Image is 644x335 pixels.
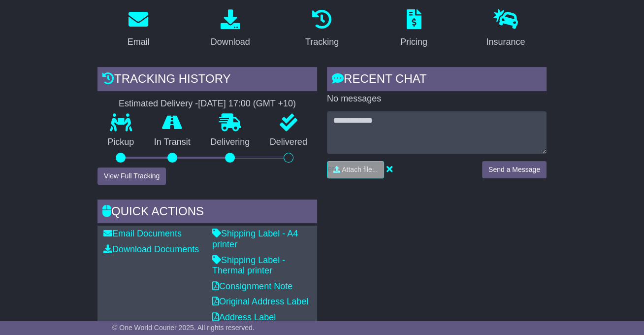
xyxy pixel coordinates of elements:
a: Tracking [299,6,345,52]
p: In Transit [144,137,201,148]
div: RECENT CHAT [327,67,547,94]
div: Insurance [486,35,525,49]
div: Download [211,35,250,49]
p: Delivered [260,137,318,148]
a: Original Address Label [212,297,308,306]
a: Address Label [212,312,276,322]
a: Shipping Label - A4 printer [212,229,298,249]
div: Email [128,35,150,49]
p: Pickup [97,137,144,148]
div: Pricing [400,35,427,49]
div: Tracking [305,35,339,49]
div: [DATE] 17:00 (GMT +10) [198,99,296,109]
div: Tracking history [97,67,317,94]
button: View Full Tracking [97,167,166,185]
a: Consignment Note [212,281,292,291]
a: Pricing [394,6,434,52]
a: Email Documents [103,229,182,238]
a: Shipping Label - Thermal printer [212,255,285,276]
a: Download [204,6,257,52]
span: © One World Courier 2025. All rights reserved. [112,324,255,332]
p: No messages [327,94,547,104]
a: Insurance [480,6,531,52]
p: Delivering [200,137,260,148]
a: Download Documents [103,244,199,254]
a: Email [121,6,156,52]
div: Quick Actions [97,200,317,226]
button: Send a Message [482,161,547,178]
div: Estimated Delivery - [97,99,317,109]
